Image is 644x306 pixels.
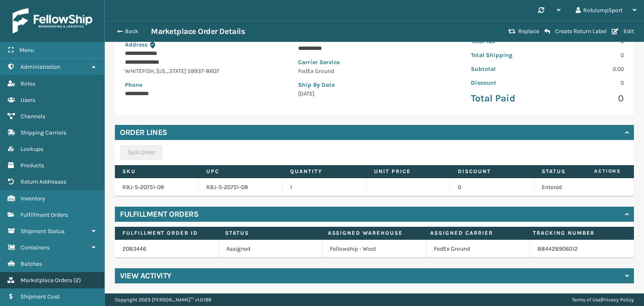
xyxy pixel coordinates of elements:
[568,164,626,178] span: Actions
[206,168,275,175] label: UPC
[120,145,163,160] button: Split Order
[21,228,65,235] span: Shipment Status
[125,67,278,75] p: WHITEFISH , [US_STATE] 59937-8607
[538,245,578,252] a: 884428906012
[21,162,44,169] span: Products
[450,178,534,197] td: 0
[21,244,49,251] span: Containers
[122,245,146,252] a: 2083446
[13,8,92,34] img: logo
[151,26,245,36] h3: Marketplace Order Details
[21,129,66,136] span: Shipping Carriers
[298,58,451,67] p: Carrier Service
[458,168,526,175] label: Discount
[572,297,601,303] a: Terms of Use
[602,297,634,303] a: Privacy Policy
[553,92,624,105] p: 0
[122,229,210,237] label: Fulfillment Order Id
[471,92,542,105] p: Total Paid
[328,229,415,237] label: Assigned Warehouse
[21,211,68,218] span: Fulfillment Orders
[219,240,323,258] td: Assigned
[21,195,45,202] span: Inventory
[21,178,66,185] span: Return Addresses
[199,178,283,197] td: RBJ-S-20751-09
[322,240,426,258] td: Fellowship - West
[553,51,624,60] p: 0
[298,67,451,75] p: FedEx Ground
[471,65,542,73] p: Subtotal
[471,51,542,60] p: Total Shipping
[122,168,191,175] label: SKU
[21,293,60,300] span: Shipment Cost
[506,28,542,35] button: Replace
[290,168,358,175] label: Quantity
[125,41,148,48] span: Address
[374,168,442,175] label: Unit Price
[553,78,624,87] p: 0
[553,65,624,73] p: 0.00
[612,29,618,34] i: Edit
[115,293,211,306] p: Copyright 2023 [PERSON_NAME]™ v 1.0.189
[283,178,366,197] td: 1
[21,96,35,104] span: Users
[21,260,42,267] span: Batches
[21,277,72,284] span: Marketplace Orders
[298,80,451,89] p: Ship By Date
[120,127,167,137] h4: Order Lines
[120,209,198,219] h4: Fulfillment Orders
[544,28,550,35] i: Create Return Label
[534,178,618,197] td: Entered
[533,229,620,237] label: Tracking Number
[572,293,634,306] div: |
[471,78,542,87] p: Discount
[609,28,636,35] button: Edit
[430,229,517,237] label: Assigned Carrier
[21,145,43,153] span: Lookups
[21,113,45,120] span: Channels
[122,184,164,191] a: RBJ-S-20751-09
[426,240,530,258] td: FedEx Ground
[21,63,60,70] span: Administration
[120,271,171,281] h4: View Activity
[225,229,312,237] label: Status
[125,80,278,89] p: Phone
[542,168,610,175] label: Status
[21,80,35,87] span: Roles
[73,277,81,284] span: ( 2 )
[19,47,34,54] span: Menu
[298,89,451,98] p: [DATE]
[508,29,516,34] i: Replace
[112,28,151,35] button: Back
[542,28,609,35] button: Create Return Label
